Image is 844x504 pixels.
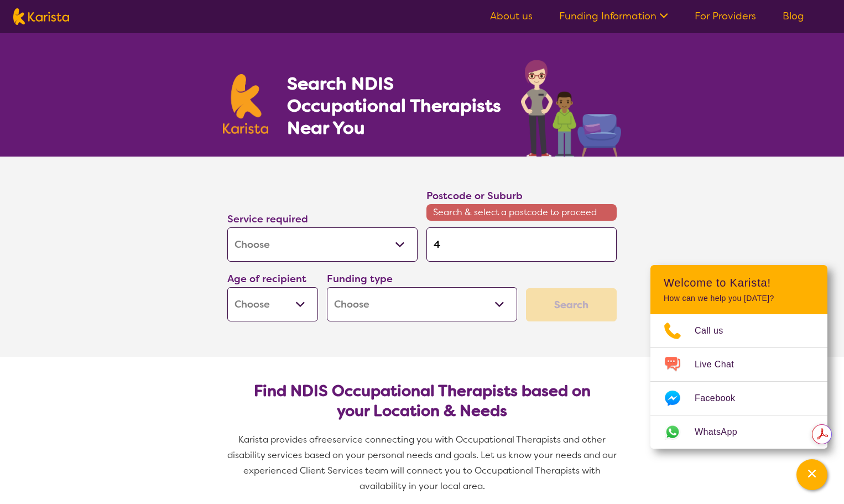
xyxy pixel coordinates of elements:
[426,204,617,221] span: Search & select a postcode to proceed
[650,314,827,449] ul: Choose channel
[426,227,617,262] input: Type
[13,8,69,25] img: Karista logo
[227,272,306,285] label: Age of recipient
[650,415,827,449] a: Web link opens in a new tab.
[315,434,332,445] span: free
[695,390,748,407] span: Facebook
[490,9,533,23] a: About us
[664,294,814,303] p: How can we help you [DATE]?
[236,381,608,421] h2: Find NDIS Occupational Therapists based on your Location & Needs
[227,434,619,492] span: service connecting you with Occupational Therapists and other disability services based on your p...
[521,60,621,157] img: occupational-therapy
[695,424,751,440] span: WhatsApp
[650,265,827,449] div: Channel Menu
[783,9,804,23] a: Blog
[796,459,827,490] button: Channel Menu
[426,189,523,202] label: Postcode or Suburb
[238,434,315,445] span: Karista provides a
[695,323,737,339] span: Call us
[695,9,756,23] a: For Providers
[664,276,814,289] h2: Welcome to Karista!
[223,74,268,134] img: Karista logo
[695,356,747,373] span: Live Chat
[227,212,308,226] label: Service required
[287,72,502,139] h1: Search NDIS Occupational Therapists Near You
[559,9,668,23] a: Funding Information
[327,272,393,285] label: Funding type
